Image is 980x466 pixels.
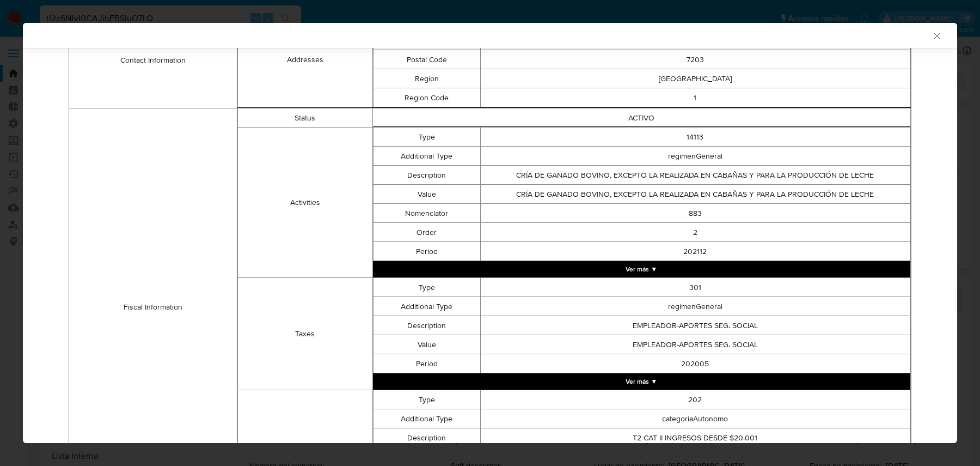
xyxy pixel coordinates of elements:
[373,166,480,185] td: Description
[480,297,910,316] td: regimenGeneral
[480,204,910,223] td: 883
[373,409,480,428] td: Additional Type
[373,50,480,69] td: Postal Code
[373,335,480,354] td: Value
[480,390,910,409] td: 202
[373,147,480,166] td: Additional Type
[373,185,480,204] td: Value
[480,242,910,261] td: 202112
[932,31,941,40] button: Cerrar ventana
[480,166,910,185] td: CRÍA DE GANADO BOVINO, EXCEPTO LA REALIZADA EN CABAÑAS Y PARA LA PRODUCCIÓN DE LECHE
[69,12,237,108] td: Contact Information
[480,88,910,107] td: 1
[480,223,910,242] td: 2
[373,278,480,297] td: Type
[373,69,480,88] td: Region
[480,409,910,428] td: categoriaAutonomo
[238,12,372,108] td: Addresses
[480,335,910,354] td: EMPLEADOR-APORTES SEG. SOCIAL
[373,316,480,335] td: Description
[480,278,910,297] td: 301
[480,354,910,373] td: 202005
[238,128,372,278] td: Activities
[238,278,372,390] td: Taxes
[373,390,480,409] td: Type
[480,128,910,147] td: 14113
[373,242,480,261] td: Period
[373,223,480,242] td: Order
[23,23,957,443] div: closure-recommendation-modal
[373,428,480,447] td: Description
[373,354,480,373] td: Period
[238,108,372,128] td: Status
[373,297,480,316] td: Additional Type
[480,147,910,166] td: regimenGeneral
[480,428,910,447] td: T2 CAT II INGRESOS DESDE $20.001
[480,50,910,69] td: 7203
[373,373,911,390] button: Expand array
[480,69,910,88] td: [GEOGRAPHIC_DATA]
[373,261,911,277] button: Expand array
[373,204,480,223] td: Nomenclator
[372,108,911,128] td: ACTIVO
[480,185,910,204] td: CRÍA DE GANADO BOVINO, EXCEPTO LA REALIZADA EN CABAÑAS Y PARA LA PRODUCCIÓN DE LECHE
[373,128,480,147] td: Type
[373,88,480,107] td: Region Code
[480,316,910,335] td: EMPLEADOR-APORTES SEG. SOCIAL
